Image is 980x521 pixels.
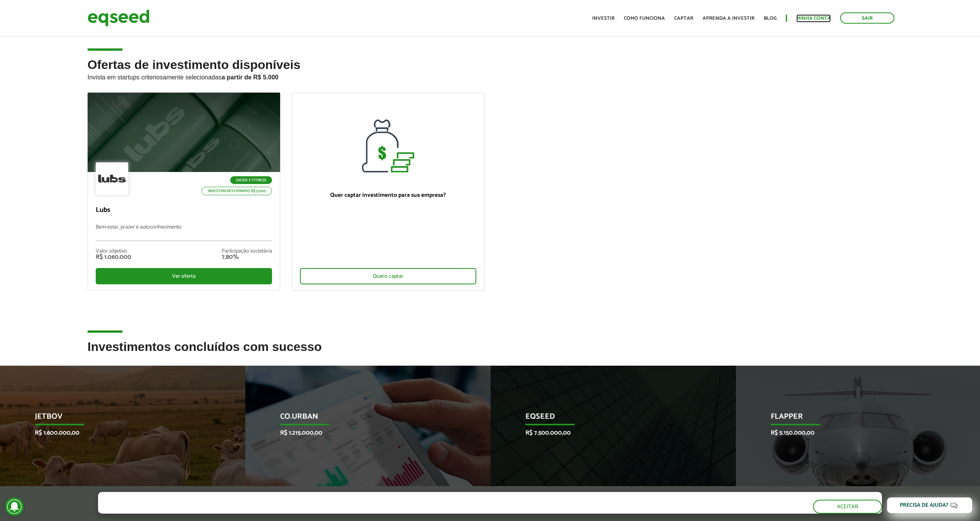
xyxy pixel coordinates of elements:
p: R$ 5.150.000,00 [771,429,934,437]
div: Quero captar [300,268,476,284]
div: Ver oferta [96,268,272,284]
p: Investimento mínimo: R$ 5.000 [202,187,272,195]
p: Invista em startups criteriosamente selecionadas [88,72,893,81]
p: EqSeed [525,412,689,425]
a: Investir [592,16,615,21]
img: EqSeed [88,8,150,28]
h2: Ofertas de investimento disponíveis [88,58,893,93]
a: Saúde e Fitness Investimento mínimo: R$ 5.000 Lubs Bem-estar, prazer e autoconhecimento Valor obj... [88,93,280,290]
div: Valor objetivo [96,249,131,254]
a: Como funciona [624,16,665,21]
strong: a partir de R$ 5.000 [222,74,279,81]
p: Quer captar investimento para sua empresa? [300,192,476,199]
p: Flapper [771,412,934,425]
a: política de privacidade e de cookies [200,507,290,513]
h2: Investimentos concluídos com sucesso [88,340,893,365]
a: Captar [674,16,693,21]
a: Aprenda a investir [703,16,754,21]
p: Ao clicar em "aceitar", você aceita nossa . [98,506,379,513]
a: Sair [840,12,894,24]
a: Blog [764,16,777,21]
a: Minha conta [796,16,831,21]
div: Participação societária [222,249,272,254]
p: Co.Urban [280,412,444,425]
p: R$ 1.600.000,00 [35,429,198,437]
p: JetBov [35,412,198,425]
p: Bem-estar, prazer e autoconhecimento [96,224,272,241]
p: R$ 1.215.000,00 [280,429,444,437]
div: R$ 1.060.000 [96,254,131,260]
h5: O site da EqSeed utiliza cookies para melhorar sua navegação. [98,492,379,504]
p: Saúde e Fitness [230,176,272,184]
p: Lubs [96,206,272,215]
button: Aceitar [813,500,882,514]
div: 7,80% [222,254,272,260]
p: R$ 7.500.000,00 [525,429,689,437]
a: Quer captar investimento para sua empresa? Quero captar [292,93,484,291]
